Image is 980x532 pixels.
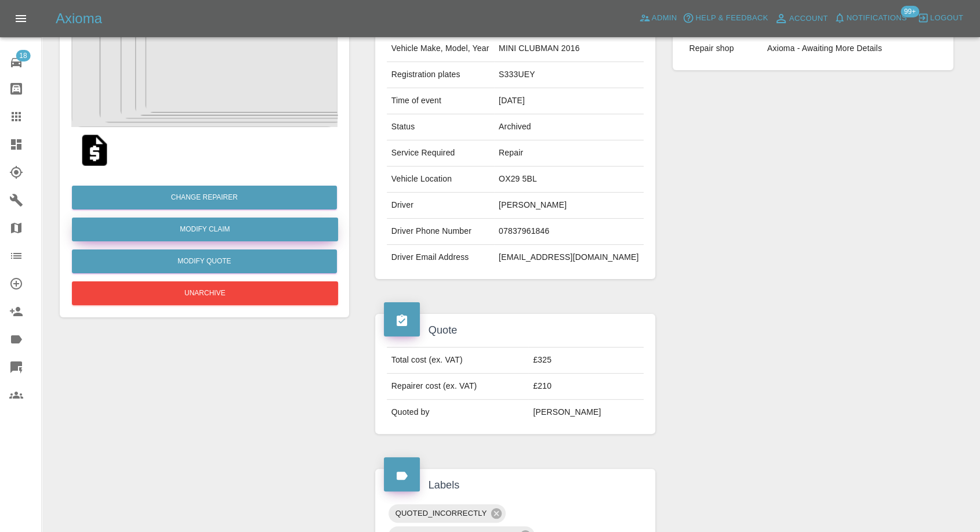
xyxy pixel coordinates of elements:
td: Driver Email Address [387,245,494,270]
td: Repairer cost (ex. VAT) [387,374,529,400]
td: Repair shop [684,36,763,61]
td: S333UEY [494,62,644,88]
td: Driver Phone Number [387,219,494,245]
td: [DATE] [494,88,644,114]
td: 07837961846 [494,219,644,245]
td: £325 [528,348,644,374]
h5: Axioma [56,9,102,28]
button: Notifications [831,9,910,27]
td: Archived [494,114,644,140]
span: Logout [930,12,963,25]
span: QUOTED_INCORRECTLY [389,506,494,520]
td: Quoted by [387,400,529,425]
button: Modify Quote [72,249,337,273]
button: Open drawer [7,5,35,32]
span: Notifications [847,12,907,25]
td: Status [387,114,494,140]
td: Time of event [387,88,494,114]
td: Repair [494,140,644,167]
td: MINI CLUBMAN 2016 [494,36,644,62]
h4: Quote [384,323,647,338]
td: [EMAIL_ADDRESS][DOMAIN_NAME] [494,245,644,270]
td: Driver [387,193,494,219]
a: Modify Claim [72,218,338,241]
span: 99+ [901,6,919,17]
a: Account [771,9,831,28]
img: d7fb29ad-74a0-45bc-8e4a-0e5ba3627aed [71,11,337,127]
td: £210 [528,374,644,400]
td: OX29 5BL [494,167,644,193]
h4: Labels [384,477,647,493]
button: Logout [914,9,966,27]
td: Service Required [387,140,494,167]
button: Help & Feedback [680,9,771,27]
td: Total cost (ex. VAT) [387,348,529,374]
td: [PERSON_NAME] [528,400,644,425]
span: Help & Feedback [695,12,768,25]
a: Admin [636,9,680,27]
td: Registration plates [387,62,494,88]
td: [PERSON_NAME] [494,193,644,219]
td: Vehicle Make, Model, Year [387,36,494,62]
span: Admin [652,12,677,25]
span: 18 [16,50,30,61]
div: QUOTED_INCORRECTLY [389,504,506,523]
button: Change Repairer [72,186,337,209]
span: Account [789,12,828,26]
td: Axioma - Awaiting More Details [763,36,942,61]
button: Unarchive [72,281,338,305]
td: Vehicle Location [387,167,494,193]
img: qt_1RysFDA4aDea5wMjJcEQLDmc [76,132,113,169]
